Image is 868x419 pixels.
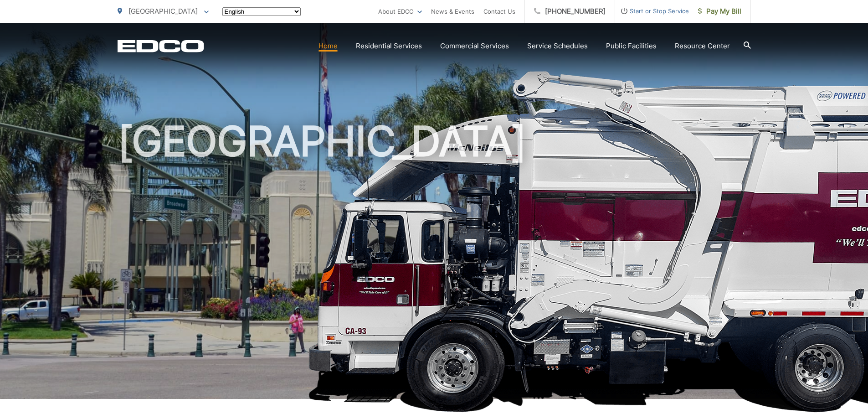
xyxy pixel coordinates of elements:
[698,6,741,17] span: Pay My Bill
[378,6,422,17] a: About EDCO
[222,7,301,16] select: Select a language
[675,41,730,52] a: Resource Center
[527,41,588,52] a: Service Schedules
[606,41,657,52] a: Public Facilities
[128,7,198,16] span: [GEOGRAPHIC_DATA]
[318,41,338,52] a: Home
[440,41,509,52] a: Commercial Services
[118,40,204,52] a: EDCD logo. Return to the homepage.
[431,6,474,17] a: News & Events
[483,6,515,17] a: Contact Us
[356,41,422,52] a: Residential Services
[118,119,751,407] h1: [GEOGRAPHIC_DATA]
